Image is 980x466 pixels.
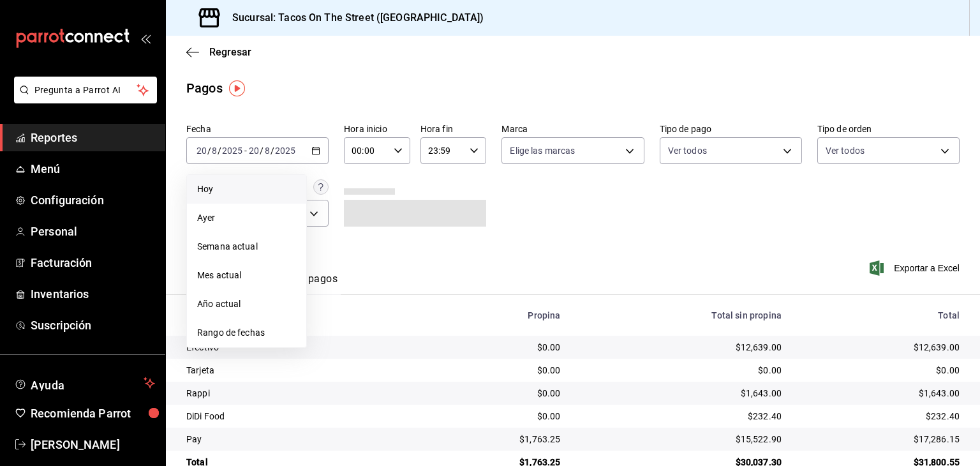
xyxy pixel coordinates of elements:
span: Regresar [209,46,251,58]
span: Elige las marcas [510,144,575,157]
span: Semana actual [197,240,296,253]
div: Pay [186,433,410,446]
div: $232.40 [581,410,782,423]
span: Pregunta a Parrot AI [34,84,137,97]
input: -- [196,146,207,156]
input: ---- [274,146,296,156]
span: Inventarios [31,285,155,303]
label: Fecha [186,124,329,133]
div: $1,643.00 [581,387,782,400]
span: Recomienda Parrot [31,405,155,422]
input: -- [264,146,271,156]
div: Total [802,310,960,320]
span: Ver todos [826,144,865,157]
div: $12,639.00 [581,341,782,354]
span: Configuración [31,192,155,209]
span: Rango de fechas [197,326,296,340]
a: Pregunta a Parrot AI [9,93,157,106]
span: / [207,146,211,156]
button: Regresar [186,46,251,58]
button: Pregunta a Parrot AI [14,77,157,103]
label: Hora fin [420,124,487,133]
span: - [244,146,247,156]
div: Propina [431,310,561,320]
button: open_drawer_menu [140,33,151,43]
span: / [271,146,274,156]
span: [PERSON_NAME] [31,436,155,453]
div: Pagos [186,79,223,98]
label: Marca [501,124,644,133]
span: Mes actual [197,269,296,282]
div: Total sin propina [581,310,782,320]
span: Ayer [197,211,296,225]
div: $1,763.25 [431,433,561,446]
span: Hoy [197,183,296,196]
span: Ayuda [31,375,138,391]
span: Suscripción [31,317,155,334]
div: $0.00 [431,364,561,377]
div: $0.00 [431,410,561,423]
div: DiDi Food [186,410,410,423]
div: $0.00 [431,341,561,354]
span: Menú [31,160,155,177]
button: Ver pagos [290,273,338,294]
div: $0.00 [431,387,561,400]
span: Personal [31,223,155,240]
span: Ver todos [668,144,707,157]
input: ---- [221,146,243,156]
div: $1,643.00 [802,387,960,400]
span: Facturación [31,254,155,271]
span: / [218,146,221,156]
span: Año actual [197,297,296,311]
label: Hora inicio [344,124,410,133]
span: Reportes [31,129,155,146]
div: $0.00 [802,364,960,377]
input: -- [248,146,260,156]
span: / [260,146,264,156]
label: Tipo de orden [817,124,960,133]
h3: Sucursal: Tacos On The Street ([GEOGRAPHIC_DATA]) [222,10,484,26]
div: $12,639.00 [802,341,960,354]
input: -- [211,146,218,156]
button: Exportar a Excel [872,260,960,276]
label: Tipo de pago [660,124,802,133]
div: $232.40 [802,410,960,423]
img: Tooltip marker [229,80,245,96]
div: Tarjeta [186,364,410,377]
div: $17,286.15 [802,433,960,446]
div: Rappi [186,387,410,400]
div: $15,522.90 [581,433,782,446]
div: $0.00 [581,364,782,377]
